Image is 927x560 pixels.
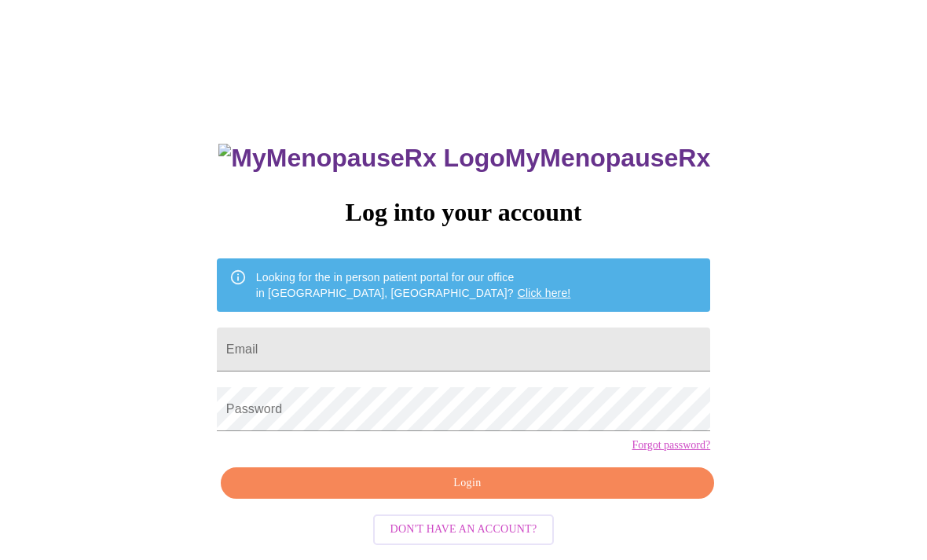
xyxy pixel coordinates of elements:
[218,144,504,173] img: MyMenopauseRx Logo
[632,439,710,452] a: Forgot password?
[218,144,710,173] h3: MyMenopauseRx
[390,520,537,540] span: Don't have an account?
[217,198,710,227] h3: Log into your account
[239,474,696,493] span: Login
[369,522,559,535] a: Don't have an account?
[518,287,571,299] a: Click here!
[373,514,555,545] button: Don't have an account?
[221,467,714,500] button: Login
[256,263,571,307] div: Looking for the in person patient portal for our office in [GEOGRAPHIC_DATA], [GEOGRAPHIC_DATA]?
